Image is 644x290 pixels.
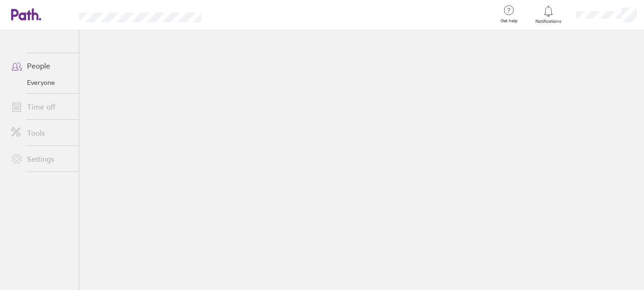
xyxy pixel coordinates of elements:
a: Notifications [534,5,564,24]
span: Notifications [534,19,564,24]
a: People [4,56,79,75]
a: Tools [4,124,79,142]
a: Everyone [4,75,79,90]
span: Get help [494,18,524,24]
a: Time off [4,97,79,116]
a: Settings [4,150,79,168]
